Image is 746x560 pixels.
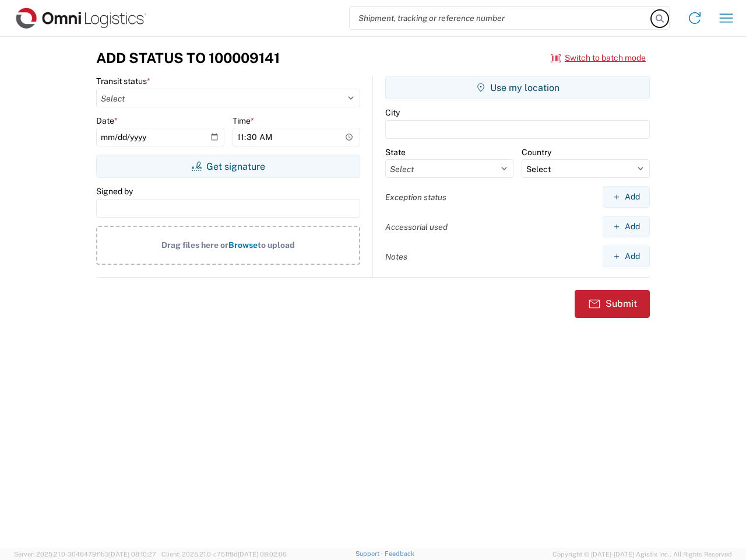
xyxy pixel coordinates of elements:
[385,222,448,232] label: Accessorial used
[385,76,650,99] button: Use my location
[603,186,650,208] button: Add
[96,50,280,66] h3: Add Status to 100009141
[96,116,118,126] label: Date
[385,107,400,118] label: City
[161,240,228,250] span: Drag files here or
[14,551,156,558] span: Server: 2025.21.0-3046479f1b3
[238,551,287,558] span: [DATE] 08:02:06
[522,147,551,157] label: Country
[350,7,652,29] input: Shipment, tracking or reference number
[356,550,385,557] a: Support
[109,551,156,558] span: [DATE] 08:10:27
[96,186,133,197] label: Signed by
[575,290,650,318] button: Submit
[96,155,360,178] button: Get signature
[258,240,295,250] span: to upload
[385,147,406,157] label: State
[385,550,414,557] a: Feedback
[385,251,407,262] label: Notes
[553,549,732,559] span: Copyright © [DATE]-[DATE] Agistix Inc., All Rights Reserved
[233,116,254,126] label: Time
[96,76,150,86] label: Transit status
[603,246,650,267] button: Add
[603,216,650,237] button: Add
[228,240,258,250] span: Browse
[161,551,287,558] span: Client: 2025.21.0-c751f8d
[551,48,646,68] button: Switch to batch mode
[385,192,446,202] label: Exception status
